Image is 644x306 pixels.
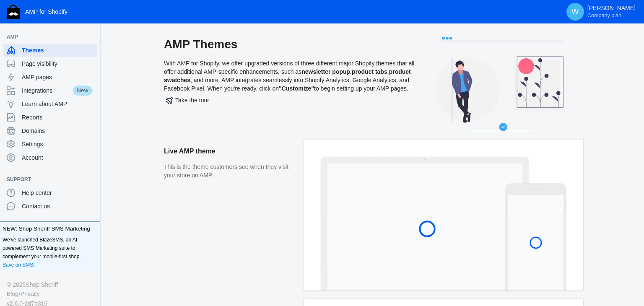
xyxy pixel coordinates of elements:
[164,37,415,140] div: With AMP for Shopify, we offer upgraded versions of three different major Shopify themes that all...
[7,289,18,298] a: Blog
[505,183,566,290] img: Mobile frame
[3,261,35,269] a: Save on SMS!
[164,93,211,108] button: Take the tour
[3,111,97,124] a: Reports
[7,280,93,289] div: © 2025
[3,97,97,111] a: Learn about AMP
[164,37,415,52] h2: AMP Themes
[164,140,295,163] h2: Live AMP theme
[166,97,209,104] span: Take the tour
[22,202,93,210] span: Contact us
[3,137,97,151] a: Settings
[3,124,97,137] a: Domains
[72,85,93,96] span: New
[7,5,20,19] img: Shop Sheriff Logo
[3,200,97,213] a: Contact us
[301,68,350,75] b: newsletter popup
[85,178,99,181] button: Add a sales channel
[7,289,93,298] div: •
[85,35,99,39] button: Add a sales channel
[22,100,93,108] span: Learn about AMP
[279,85,314,92] b: "Customize"
[3,84,97,97] a: IntegrationsNew
[3,57,97,70] a: Page visibility
[571,8,579,16] span: W
[587,5,636,19] p: [PERSON_NAME]
[22,189,93,197] span: Help center
[164,68,411,83] b: product swatches
[21,289,40,298] a: Privacy
[26,280,58,289] a: Shop Sheriff
[22,140,93,148] span: Settings
[587,12,621,19] span: Company plan
[22,113,93,122] span: Reports
[320,156,530,290] img: Laptop frame
[164,163,295,179] p: This is the theme customers see when they visit your store on AMP.
[22,127,93,135] span: Domains
[22,73,93,81] span: AMP pages
[3,151,97,164] a: Account
[22,60,93,68] span: Page visibility
[352,68,387,75] b: product tabs
[25,8,68,15] span: AMP for Shopify
[3,70,97,84] a: AMP pages
[22,153,93,162] span: Account
[22,46,93,54] span: Themes
[7,175,85,184] span: Support
[3,44,97,57] a: Themes
[22,86,72,95] span: Integrations
[7,33,85,41] span: AMP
